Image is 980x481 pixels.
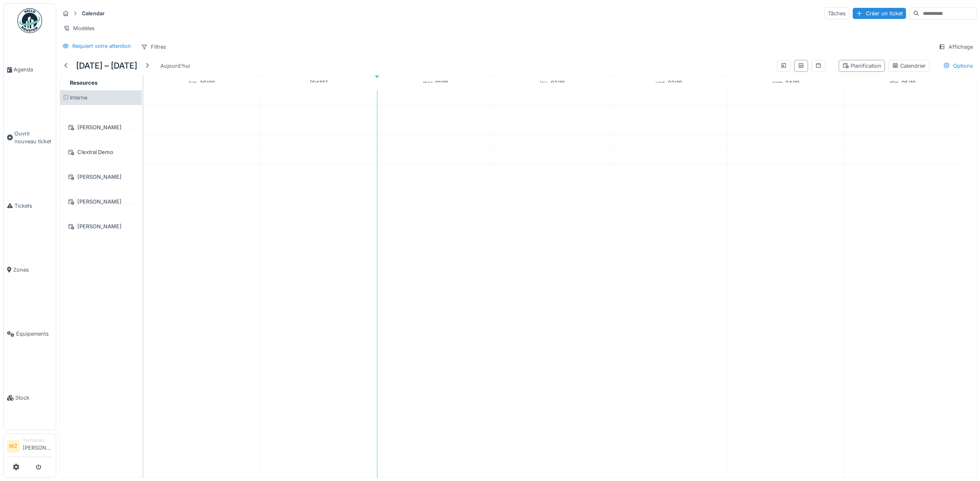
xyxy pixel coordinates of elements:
[187,77,217,88] a: 29 septembre 2025
[79,9,108,17] strong: Calendar
[892,62,926,70] div: Calendrier
[935,41,977,53] div: Affichage
[13,266,52,274] span: Zones
[421,77,450,88] a: 1 octobre 2025
[65,147,137,157] div: Clextral Demo
[842,62,881,70] div: Planification
[538,77,567,88] a: 2 octobre 2025
[65,197,137,207] div: [PERSON_NAME]
[65,221,137,232] div: [PERSON_NAME]
[4,174,56,238] a: Tickets
[887,77,918,88] a: 5 octobre 2025
[4,38,56,102] a: Agenda
[4,238,56,302] a: Zones
[7,440,19,453] li: MZ
[4,102,56,173] a: Ouvrir nouveau ticket
[16,330,52,338] span: Équipements
[23,437,52,443] div: Technicien
[7,437,52,457] a: MZ Technicien[PERSON_NAME]
[939,60,977,72] div: Options
[65,172,137,182] div: [PERSON_NAME]
[70,80,98,86] span: Resources
[137,41,170,53] div: Filtres
[15,394,52,402] span: Stock
[70,95,87,101] span: Interne
[14,202,52,210] span: Tickets
[4,366,56,430] a: Stock
[157,60,193,71] div: Aujourd'hui
[60,22,98,34] div: Modèles
[14,130,52,145] span: Ouvrir nouveau ticket
[17,8,42,33] img: Badge_color-CXgf-gQk.svg
[308,77,330,88] a: 30 septembre 2025
[76,61,137,71] h5: [DATE] – [DATE]
[4,302,56,366] a: Équipements
[65,122,137,133] div: [PERSON_NAME]
[23,437,52,455] li: [PERSON_NAME]
[14,66,52,73] span: Agenda
[824,7,849,19] div: Tâches
[72,42,131,50] div: Requiert votre attention
[653,77,684,88] a: 3 octobre 2025
[770,77,801,88] a: 4 octobre 2025
[853,8,906,19] div: Créer un ticket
